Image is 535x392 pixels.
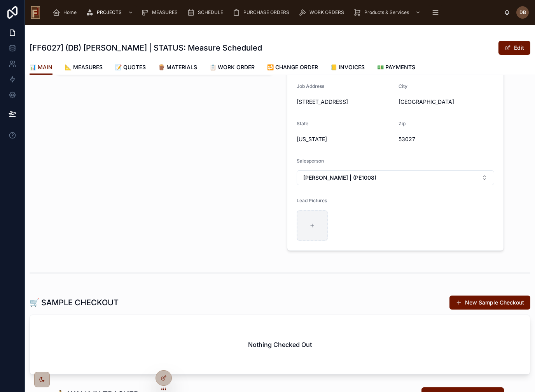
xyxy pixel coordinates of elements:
span: 📒 INVOICES [330,63,365,71]
span: 📐 MEASURES [65,63,103,71]
span: [US_STATE] [297,135,392,143]
span: WORK ORDERS [309,9,344,16]
h1: [FF6027] (DB) [PERSON_NAME] | STATUS: Measure Scheduled [30,42,262,53]
span: DB [519,9,526,16]
h2: Nothing Checked Out [248,340,312,349]
a: 💵 PAYMENTS [377,60,415,76]
span: 🔁 CHANGE ORDER [267,63,318,71]
div: scrollable content [46,4,504,21]
a: Products & Services [351,5,425,19]
button: New Sample Checkout [449,296,530,310]
span: City [399,83,407,89]
span: State [297,121,308,126]
span: PURCHASE ORDERS [243,9,289,16]
a: 📝 QUOTES [115,60,146,76]
span: Lead Pictures [297,198,327,203]
a: 📊 MAIN [30,60,52,75]
a: 🔁 CHANGE ORDER [267,60,318,76]
span: Home [63,9,77,16]
span: Zip [399,121,406,126]
span: [GEOGRAPHIC_DATA] [399,98,494,106]
span: 📊 MAIN [30,63,52,71]
a: 📐 MEASURES [65,60,103,76]
a: 📒 INVOICES [330,60,365,76]
span: Salesperson [297,158,324,164]
h1: 🛒 SAMPLE CHECKOUT [30,297,119,308]
button: Edit [498,41,530,55]
span: 🪵 MATERIALS [158,63,197,71]
img: App logo [31,6,40,19]
a: Home [50,5,82,19]
a: WORK ORDERS [296,5,350,19]
a: 🪵 MATERIALS [158,60,197,76]
span: MEASURES [152,9,178,16]
span: 📝 QUOTES [115,63,146,71]
span: Products & Services [364,9,409,16]
span: [PERSON_NAME] | (PE1008) [303,174,376,182]
button: Select Button [297,170,494,185]
span: SCHEDULE [198,9,223,16]
a: SCHEDULE [185,5,229,19]
span: 53027 [399,135,494,143]
span: [STREET_ADDRESS] [297,98,392,106]
span: 📋 WORK ORDER [210,63,255,71]
a: PURCHASE ORDERS [230,5,295,19]
a: 📋 WORK ORDER [210,60,255,76]
a: MEASURES [139,5,183,19]
span: PROJECTS [97,9,122,16]
span: Job Address [297,83,324,89]
span: 💵 PAYMENTS [377,63,415,71]
a: PROJECTS [84,5,137,19]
